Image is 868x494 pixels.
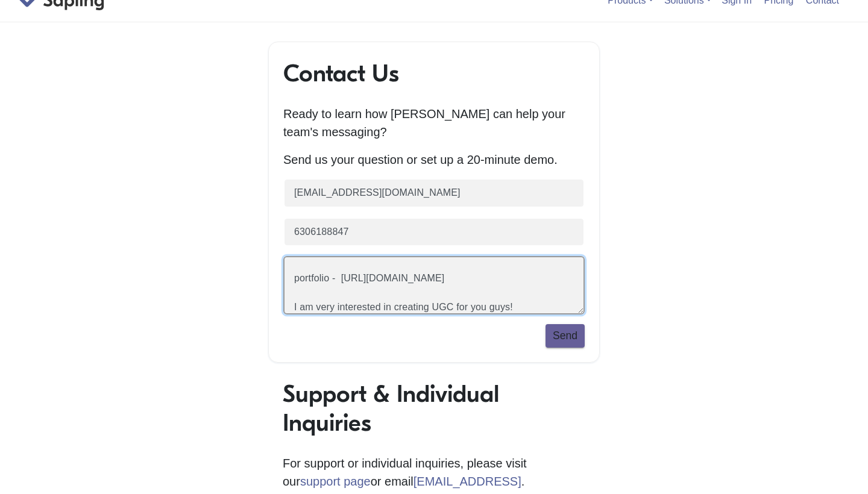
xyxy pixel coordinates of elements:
[283,178,585,208] input: Business email (required)
[283,217,585,247] input: Phone number (optional)
[300,475,371,488] a: support page
[283,151,585,169] p: Send us your question or set up a 20-minute demo.
[283,454,585,490] p: For support or individual inquiries, please visit our or email .
[283,59,585,88] h1: Contact Us
[546,324,585,347] button: Send
[283,380,585,437] h1: Support & Individual Inquiries
[414,475,521,488] a: [EMAIL_ADDRESS]
[283,105,585,141] p: Ready to learn how [PERSON_NAME] can help your team's messaging?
